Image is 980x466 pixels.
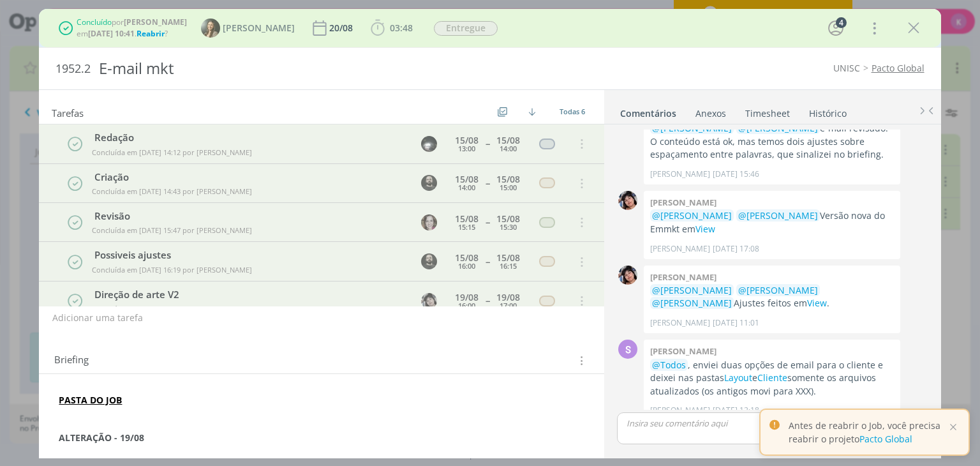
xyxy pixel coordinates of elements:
img: arrow-down.svg [528,108,536,116]
span: @[PERSON_NAME] [738,284,818,296]
span: -- [486,218,489,227]
b: [PERSON_NAME] [124,17,187,27]
img: E [618,191,637,210]
div: S [618,340,637,359]
span: Concluído [77,17,112,27]
p: Antes de reabrir o Job, você precisa reabrir o projeto [789,419,947,446]
b: [PERSON_NAME] [650,197,716,208]
a: Histórico [808,101,847,120]
p: [PERSON_NAME] [650,169,710,180]
span: [DATE] 17:08 [713,243,759,255]
div: 15/08 [496,175,520,184]
span: -- [486,257,489,266]
p: [PERSON_NAME] [650,405,710,416]
a: PASTA DO JOB [59,394,122,406]
div: 15/08 [496,136,520,145]
a: Layout [724,372,752,384]
b: [PERSON_NAME] [650,271,716,283]
div: 20/08 [329,24,355,33]
div: 16:00 [458,262,475,269]
div: 16:15 [500,262,517,269]
div: 19/08 [455,293,479,302]
div: 13:00 [458,145,475,152]
a: UNISC [833,62,860,74]
p: [PERSON_NAME] [650,317,710,329]
span: [DATE] 11:01 [713,317,759,329]
span: Concluída em [DATE] 17:09 por [PERSON_NAME] [92,304,252,313]
div: 17:00 [500,302,517,309]
div: 15/08 [455,253,479,262]
span: Todas 6 [560,107,585,116]
span: @Todos [652,359,686,371]
span: [DATE] 15:46 [713,169,759,180]
a: Pacto Global [872,62,924,74]
div: Direção de arte V2 [89,287,410,302]
div: 15:00 [500,184,517,191]
p: Ajustes feitos em . [650,284,894,310]
div: Possiveis ajustes [89,248,410,262]
div: Anexos [695,107,726,120]
a: Pacto Global [859,433,912,445]
div: Redação [89,130,410,145]
p: , enviei duas opções de email para o cliente e deixei nas pastas e somente os arquivos atualizado... [650,359,894,398]
div: 15/08 [455,136,479,145]
div: 15:30 [500,223,517,230]
span: [DATE] 12:18 [713,405,759,416]
span: Briefing [54,352,89,369]
span: @[PERSON_NAME] [652,209,732,222]
span: Concluída em [DATE] 14:12 por [PERSON_NAME] [92,147,252,157]
div: 14:00 [500,145,517,152]
img: E [618,266,637,285]
div: 15/08 [496,214,520,223]
strong: ALTERAÇÃO - 19/08 [59,432,144,444]
span: @[PERSON_NAME] [738,209,818,222]
span: -- [486,139,489,148]
span: 1952.2 [56,62,91,76]
span: Reabrir [137,28,165,39]
div: 15:15 [458,223,475,230]
div: 14:00 [458,184,475,191]
a: View [807,297,827,309]
a: Cliente [757,372,787,384]
div: 19/08 [496,293,520,302]
div: 15/08 [496,253,520,262]
div: Revisão [89,209,410,223]
span: @[PERSON_NAME] [652,284,732,296]
p: e-mail revisado. O conteúdo está ok, mas temos dois ajustes sobre espaçamento entre palavras, que... [650,109,894,162]
b: [PERSON_NAME] [650,345,716,357]
b: [DATE] 10:41 [88,28,135,39]
span: -- [486,179,489,188]
a: View [695,223,715,235]
div: 4 [836,17,847,28]
span: @[PERSON_NAME] [652,297,732,309]
div: 15/08 [455,214,479,223]
div: dialog [39,9,940,458]
p: [PERSON_NAME] [650,243,710,255]
button: Adicionar uma tarefa [52,306,144,329]
span: Concluída em [DATE] 15:47 por [PERSON_NAME] [92,225,252,235]
a: Timesheet [745,101,791,120]
span: Tarefas [52,104,84,119]
div: E-mail mkt [93,53,557,84]
p: Versão nova do Emmkt em [650,209,894,236]
div: 15/08 [455,175,479,184]
div: Criação [89,170,410,184]
div: 16:00 [458,302,475,309]
div: por em . ? [77,17,187,40]
span: Concluída em [DATE] 16:19 por [PERSON_NAME] [92,265,252,274]
button: 4 [826,18,846,38]
a: Comentários [620,101,677,120]
span: -- [486,296,489,305]
span: Concluída em [DATE] 14:43 por [PERSON_NAME] [92,186,252,196]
